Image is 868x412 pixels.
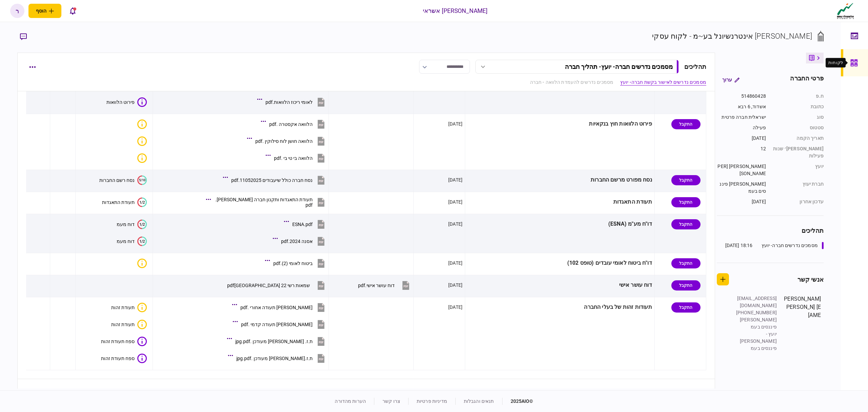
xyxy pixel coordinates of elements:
button: איכות לא מספקת [135,153,147,163]
a: הערות מהדורה [335,398,366,404]
div: [DATE] [448,282,462,288]
div: הלוואה אקסטרה .pdf [269,121,313,127]
div: שמאות רשי 22 ירושלים.pdf [227,283,310,288]
div: התקבל [671,175,701,185]
div: דוח עושר אישי [468,278,652,293]
div: איכות לא מספקת [137,320,147,329]
div: [DATE] [448,176,462,183]
div: אשדוד, 6 רבא [717,103,766,110]
text: 1/2 [139,200,145,204]
button: דוח עושר אישי.pdf [358,278,411,293]
button: ת.ז. מיכל קדמי מעודכן .jpg.pdf [229,334,326,349]
a: מדיניות פרטיות [417,398,447,404]
div: תעודת זהות [111,322,135,327]
text: 1/2 [139,222,145,226]
button: ESNA.pdf [285,217,326,232]
div: תאריך הקמה [773,135,824,142]
div: [PERSON_NAME] פיננסים בעמ [717,181,766,195]
div: נסח מפורט מרשם החברות [468,172,652,188]
button: פתח רשימת התראות [65,4,80,18]
button: שמאות רשי 22 ירושלים.pdf [227,278,326,293]
div: התקבל [671,119,701,129]
div: [DATE] [448,221,462,227]
div: התקבל [671,302,701,313]
div: לקוחות [828,59,843,66]
div: דוח מעמ [117,222,135,227]
button: אסנה 2024.pdf [274,233,326,249]
div: תהליכים [717,226,824,235]
div: כתובת [773,103,824,110]
div: דו"ח מע"מ (ESNA) [468,217,652,232]
div: פירוט הלוואות [106,99,135,105]
div: סטטוס [773,124,824,131]
button: הלוואה אקסטרה .pdf [262,116,326,132]
div: [DATE] [448,199,462,205]
div: 12 [717,145,766,160]
button: 1/2תעודת התאגדות [102,198,147,207]
div: איכות לא מספקת [137,153,147,163]
div: ישראלית חברה פרטית [717,114,766,121]
div: חברת יעוץ [773,181,824,195]
button: פירוט הלוואות [106,97,147,107]
button: 1/2דוח מעמ [117,237,147,246]
button: ספח תעודת זהות [101,354,147,363]
button: הלוואה בי טי בי .pdf [267,150,326,166]
div: תהליכים [684,62,706,71]
div: עדכון אחרון [773,198,824,205]
div: איכות לא מספקת [137,303,147,312]
button: ערוך [717,74,745,86]
div: רוזנבוים נחמיה תעודה קדמי .pdf [241,322,313,327]
div: תעודות זהות של בעלי החברה [468,300,652,315]
button: נסח חברה כולל שיעבודים 11052025.pdf [224,172,326,188]
div: נסח חברה כולל שיעבודים 11052025.pdf [231,177,313,183]
div: [DATE] [448,120,462,127]
div: תעודת התאגדות ותקנון חברה מיכל רוזנבוים.pdf [214,197,313,208]
button: 5/10נסח רשם החברות [99,175,147,185]
button: איכות לא מספקתתעודת זהות [111,320,147,329]
div: איכות לא מספקת [137,119,147,129]
div: [DATE] [448,260,462,266]
div: [PERSON_NAME] אינטרנשיונל בע~מ - לקוח עסקי [652,31,812,42]
div: התקבל [671,219,701,229]
a: מסמכים נדרשים להעמדת הלוואה - חברה [530,79,613,86]
div: 18:16 [DATE] [725,242,753,249]
button: איכות לא מספקתתעודת זהות [111,303,147,312]
div: מסמכים נדרשים חברה- יועץ - תהליך חברה [565,63,673,70]
div: דוח עושר אישי.pdf [358,283,395,288]
div: © 2025 AIO [502,398,533,405]
div: דוח מעמ [117,239,135,244]
div: התקבל [671,280,701,291]
div: [PERSON_NAME] [PERSON_NAME] [717,163,766,177]
img: client company logo [835,2,855,19]
div: ספח תעודת זהות [101,356,135,361]
div: [EMAIL_ADDRESS][DOMAIN_NAME] [733,295,777,309]
button: ת.ז.מיכל אחורי מעודכן .jpg.pdf [230,351,326,366]
div: הלוואה חושן לוח סילוקין .pdf [255,138,313,144]
button: מסמכים נדרשים חברה- יועץ- תהליך חברה [475,60,679,74]
a: מסמכים נדרשים חברה- יועץ18:16 [DATE] [725,242,824,249]
div: איכות לא מספקת [137,136,147,146]
button: ביטוח לאומי (2).pdf [267,256,326,271]
button: תעודת התאגדות ותקנון חברה מיכל רוזנבוים.pdf [208,194,326,210]
div: הלוואה בי טי בי .pdf [274,155,313,161]
button: רוזנבוים נחמיה תעודה אחורי .pdf [234,300,326,315]
text: 1/2 [139,239,145,243]
div: [PERSON_NAME]׳ שנות פעילות [773,145,824,160]
button: לאומי ריכוז הלוואות.pdf [259,94,326,110]
div: [DATE] [717,135,766,142]
div: התקבל [671,197,701,207]
div: ביטוח לאומי (2).pdf [273,261,313,266]
div: סוג [773,114,824,121]
div: התקבל [671,258,701,268]
button: הלוואה חושן לוח סילוקין .pdf [249,133,326,149]
div: יועץ - [PERSON_NAME] פיננסים בעמ [733,331,777,352]
button: איכות לא מספקת [135,259,147,268]
button: 1/2דוח מעמ [117,220,147,229]
div: ת.ז.מיכל אחורי מעודכן .jpg.pdf [236,356,313,361]
text: 5/10 [139,179,145,182]
button: ר [10,4,24,18]
div: ספח תעודת זהות [101,339,135,344]
a: תנאים והגבלות [464,398,494,404]
div: פרטי החברה [790,74,823,86]
div: יועץ [773,163,824,177]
